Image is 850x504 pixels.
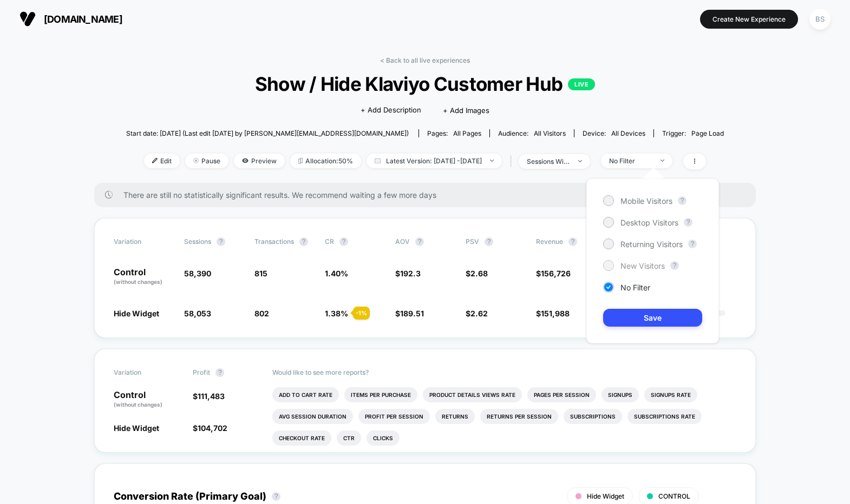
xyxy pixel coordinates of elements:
button: ? [670,261,679,270]
span: 189.51 [400,309,424,318]
li: Avg Session Duration [272,409,353,424]
button: ? [217,237,225,246]
button: Save [603,309,702,327]
img: Visually logo [19,11,36,27]
li: Subscriptions Rate [627,409,702,424]
span: Revenue [536,237,563,246]
span: + Add Description [361,105,421,116]
span: all devices [611,129,645,137]
li: Add To Cart Rate [272,387,339,402]
span: Mobile Visitors [620,196,672,205]
span: Page Load [691,129,724,137]
p: Would like to see more reports? [272,368,737,376]
span: $ [536,269,571,278]
span: $ [193,423,227,433]
span: $ [193,392,225,401]
button: BS [806,8,834,30]
span: $ [466,269,488,278]
span: CR [325,237,334,246]
img: edit [152,158,158,163]
span: + Add Images [443,106,489,115]
span: | [507,154,519,169]
span: 58,053 [184,309,211,318]
span: Allocation: 50% [290,154,361,168]
span: $ [536,309,570,318]
div: Audience: [498,129,566,137]
button: ? [485,237,493,246]
span: Start date: [DATE] (Last edit [DATE] by [PERSON_NAME][EMAIL_ADDRESS][DOMAIN_NAME]) [126,129,409,137]
span: There are still no statistically significant results. We recommend waiting a few more days [123,190,734,200]
span: Desktop Visitors [620,218,678,227]
button: ? [688,240,697,248]
span: New Visitors [620,261,665,270]
span: Show / Hide Klaviyo Customer Hub [156,72,694,95]
li: Returns [435,409,475,424]
button: ? [568,237,577,246]
span: Sessions [184,237,211,246]
span: $ [466,309,488,318]
button: ? [299,237,308,246]
span: 2.62 [470,309,488,318]
li: Ctr [337,430,361,446]
span: Hide Widget [114,423,159,433]
span: Pause [185,154,228,168]
button: ? [415,237,424,246]
span: 156,726 [541,269,571,278]
button: ? [215,368,224,377]
a: < Back to all live experiences [380,56,470,64]
span: Profit [193,368,210,376]
img: calendar [375,158,381,163]
span: 192.3 [400,269,421,278]
span: CONTROL [658,492,690,500]
span: No Filter [620,283,650,292]
li: Pages Per Session [527,387,596,402]
li: Clicks [367,430,400,446]
div: sessions with impression [527,157,570,165]
span: 111,483 [198,392,225,401]
span: Hide Widget [114,309,159,318]
li: Subscriptions [564,409,622,424]
span: Variation [114,368,173,377]
p: Control [114,268,173,286]
img: end [490,160,494,162]
button: Create New Experience [700,10,798,29]
span: all pages [453,129,481,137]
div: Pages: [427,129,481,137]
span: Preview [234,154,285,168]
img: end [193,158,199,163]
span: $ [395,269,421,278]
div: Trigger: [662,129,724,137]
span: 802 [254,309,269,318]
p: Control [114,390,182,409]
span: 1.40 % [325,269,348,278]
span: All Visitors [534,129,566,137]
div: BS [809,9,831,30]
span: 151,988 [541,309,570,318]
span: Device: [574,129,653,137]
li: Items Per Purchase [344,387,417,402]
div: No Filter [609,157,652,165]
li: Signups Rate [644,387,697,402]
button: ? [684,218,692,227]
span: Transactions [254,237,294,246]
span: 815 [254,269,267,278]
span: 104,702 [198,423,227,433]
li: Profit Per Session [358,409,430,424]
span: Returning Visitors [620,240,683,249]
li: Checkout Rate [272,430,331,446]
span: PSV [466,237,479,246]
li: Product Details Views Rate [423,387,522,402]
button: ? [678,196,686,205]
img: end [578,160,582,162]
span: 2.68 [470,269,488,278]
li: Returns Per Session [480,409,558,424]
button: ? [339,237,348,246]
span: AOV [395,237,410,246]
span: 58,390 [184,269,211,278]
span: Edit [144,154,180,168]
img: end [661,160,664,162]
button: [DOMAIN_NAME] [16,10,126,28]
p: LIVE [568,78,595,90]
span: $ [395,309,424,318]
span: Variation [114,237,173,246]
